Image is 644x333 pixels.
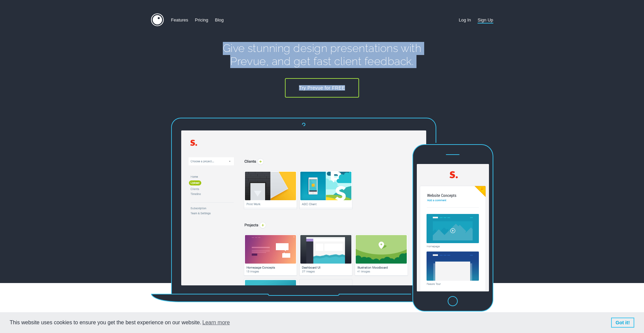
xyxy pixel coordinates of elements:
a: dismiss cookie message [611,318,634,328]
img: Interface UI [427,252,479,281]
a: Sign Up [478,13,493,26]
img: svg+xml;base64,PHN2ZyB4bWxucz0iaHR0cDovL3d3dy53My5vcmcvMjAwMC9zdmciIHdpZHRoPSIyNDEiIGhlaWd%0AodD0... [412,144,493,312]
a: Features [171,13,188,26]
img: UI Design [300,235,351,264]
img: Prevue [151,13,164,26]
img: Photography [245,280,296,309]
span: This website uses cookies to ensure you get the best experience on our website. [10,319,606,327]
img: Web Concepts [245,235,296,264]
img: svg+xml;base64,PHN2ZyB4bWxucz0iaHR0cDovL3d3dy53My5vcmcvMjAwMC9zdmciIHdpZHRoPSI5MTAiIGhlaWd%0AodD0... [151,118,456,302]
a: learn more about cookies [201,319,231,326]
a: Log In [459,13,471,26]
a: Home [151,13,164,27]
img: Print [245,172,296,200]
img: Homepage [427,214,479,243]
a: Blog [215,13,224,26]
a: Pricing [195,13,208,26]
img: Clients [300,172,351,200]
img: Illustration [356,235,407,264]
a: Try Prevue for FREE [285,78,359,98]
